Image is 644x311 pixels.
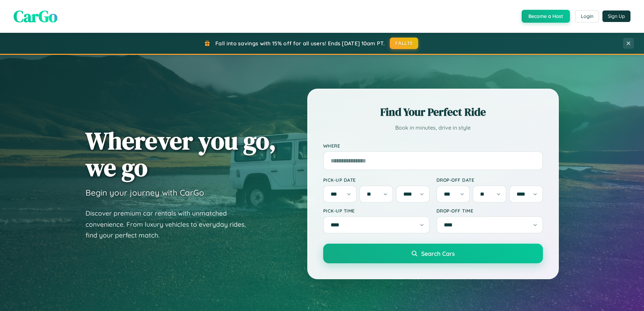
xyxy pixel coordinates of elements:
label: Pick-up Date [323,177,430,183]
h3: Begin your journey with CarGo [86,187,204,198]
button: Sign Up [602,10,630,22]
button: FALL15 [390,38,418,49]
span: Search Cars [421,250,455,257]
label: Drop-off Time [436,208,543,214]
span: Fall into savings with 15% off for all users! Ends [DATE] 10am PT. [215,40,385,47]
p: Book in minutes, drive in style [323,123,543,133]
span: CarGo [14,5,57,27]
button: Become a Host [522,10,570,23]
label: Pick-up Time [323,208,430,214]
label: Drop-off Date [436,177,543,183]
h1: Wherever you go, we go [86,127,276,181]
h2: Find Your Perfect Ride [323,105,543,119]
button: Login [575,10,599,22]
button: Search Cars [323,244,543,263]
label: Where [323,143,543,149]
p: Discover premium car rentals with unmatched convenience. From luxury vehicles to everyday rides, ... [86,208,255,241]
